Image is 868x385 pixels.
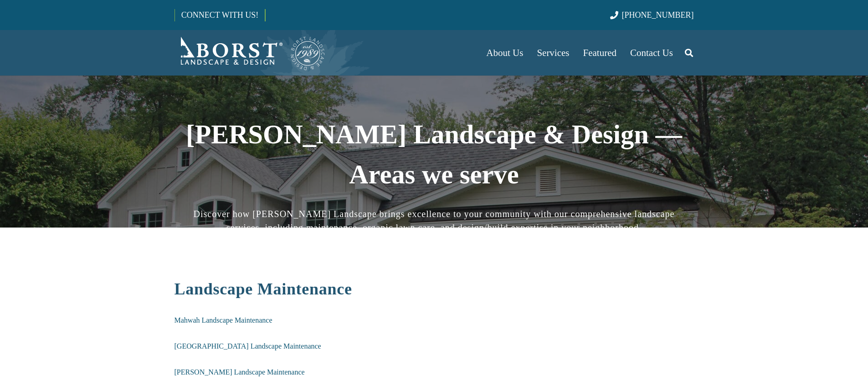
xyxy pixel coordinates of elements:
[610,10,693,20] a: [PHONE_NUMBER]
[622,10,694,20] span: [PHONE_NUMBER]
[486,47,523,58] span: About Us
[175,342,321,350] a: [GEOGRAPHIC_DATA] Landscape Maintenance
[175,35,326,71] a: Borst-Logo
[623,30,680,76] a: Contact Us
[175,207,694,234] p: Discover how [PERSON_NAME] Landscape brings excellence to your community with our comprehensive l...
[175,316,272,324] a: Mahwah Landscape Maintenance
[175,280,352,298] strong: Landscape Maintenance
[576,30,623,76] a: Featured
[680,41,698,64] a: Search
[175,368,305,376] a: [PERSON_NAME] Landscape Maintenance
[537,47,569,58] span: Services
[583,47,616,58] span: Featured
[530,30,576,76] a: Services
[186,120,682,189] strong: [PERSON_NAME] Landscape & Design — Areas we serve
[479,30,530,76] a: About Us
[175,4,265,26] a: CONNECT WITH US!
[630,47,673,58] span: Contact Us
